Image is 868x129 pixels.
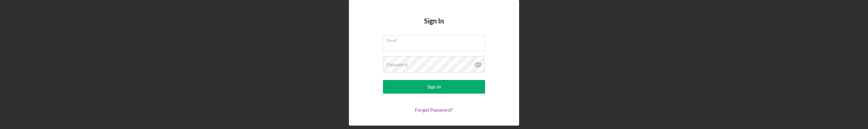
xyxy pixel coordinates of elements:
[387,62,407,67] label: Password
[424,17,444,35] h4: Sign In
[415,107,453,113] a: Forgot Password?
[383,80,485,94] button: Sign In
[387,35,485,43] label: Email
[427,80,441,94] div: Sign In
